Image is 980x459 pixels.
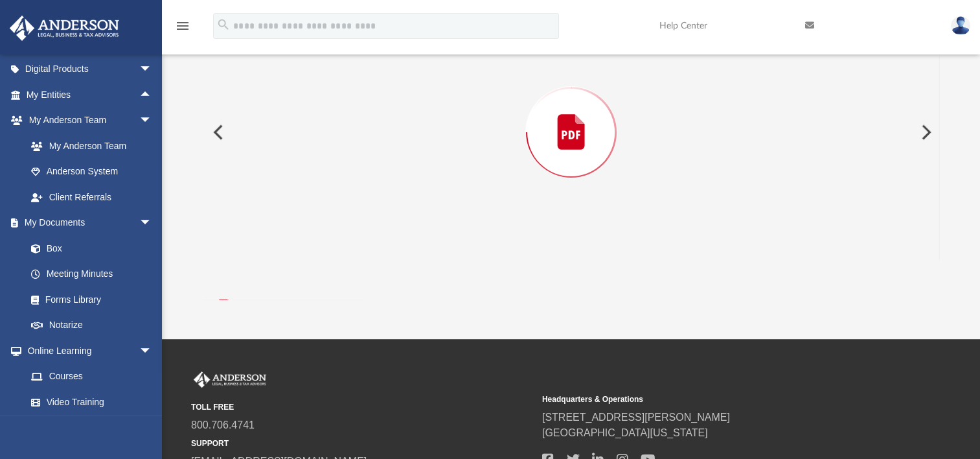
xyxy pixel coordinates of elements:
[191,419,255,430] a: 800.706.4741
[18,364,165,390] a: Courses
[191,438,533,449] small: SUPPORT
[175,18,190,34] i: menu
[18,287,159,312] a: Forms Library
[139,108,165,134] span: arrow_drop_down
[18,415,165,441] a: Resources
[18,389,159,415] a: Video Training
[542,427,708,438] a: [GEOGRAPHIC_DATA][US_STATE]
[9,56,172,82] a: Digital Productsarrow_drop_down
[18,133,159,159] a: My Anderson Team
[18,261,165,287] a: Meeting Minutes
[18,312,165,338] a: Notarize
[542,412,730,423] a: [STREET_ADDRESS][PERSON_NAME]
[216,18,231,32] i: search
[139,338,165,364] span: arrow_drop_down
[191,371,269,388] img: Anderson Advisors Platinum Portal
[139,210,165,237] span: arrow_drop_down
[18,159,165,185] a: Anderson System
[9,82,172,108] a: My Entitiesarrow_drop_up
[18,235,159,261] a: Box
[951,16,970,35] img: User Pic
[9,108,165,134] a: My Anderson Teamarrow_drop_down
[542,394,884,405] small: Headquarters & Operations
[9,338,165,364] a: Online Learningarrow_drop_down
[139,82,165,108] span: arrow_drop_up
[203,114,231,150] button: Previous File
[18,184,165,210] a: Client Referrals
[9,210,165,236] a: My Documentsarrow_drop_down
[175,25,190,34] a: menu
[191,401,533,413] small: TOLL FREE
[911,114,939,150] button: Next File
[139,56,165,83] span: arrow_drop_down
[6,16,123,41] img: Anderson Advisors Platinum Portal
